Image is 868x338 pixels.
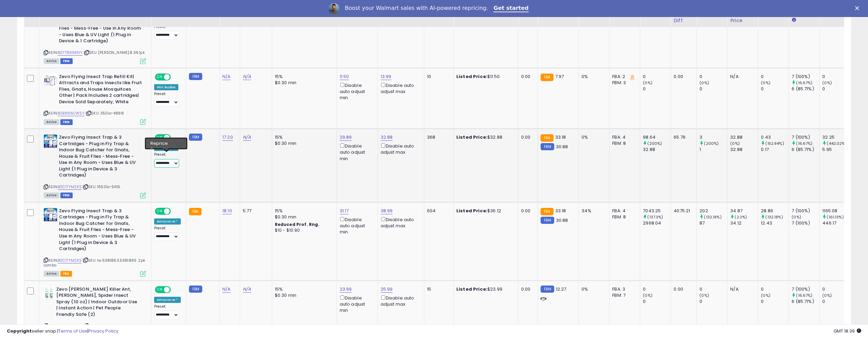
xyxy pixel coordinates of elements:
div: 7 (100%) [792,74,819,80]
div: $36.12 [456,208,513,214]
div: 0 [643,286,671,292]
span: FBM [60,193,73,198]
div: 12.43 [761,220,789,226]
div: $0.30 min [275,140,332,147]
div: 0% [582,74,604,80]
div: $10 - $10.90 [275,228,332,233]
small: (0%) [700,80,709,86]
a: B0C17YM2XS [58,184,82,190]
div: FBA: 2 [612,74,635,80]
span: FBA [60,271,72,277]
a: N/A [222,286,231,293]
img: 41eo+vPmyuL._SL40_.jpg [44,74,57,87]
div: Preset: [154,304,181,320]
a: Get started [494,5,529,12]
div: 0.00 [674,74,691,80]
div: seller snap | | [7,328,118,335]
div: $23.99 [456,286,513,292]
div: Close [855,6,862,10]
div: 87 [700,220,727,226]
div: ASIN: [44,134,146,198]
div: Disable auto adjust max [381,81,419,95]
div: Disable auto adjust min [340,142,372,162]
b: Listed Price: [456,134,487,140]
div: 0 [761,74,789,80]
b: Zevo Flying Insect Trap & 3 Cartridges - Plug in Fly Trap & Indoor Bug Catcher for Gnats, House &... [59,134,142,180]
div: 34.12 [730,220,758,226]
div: Total Rev. Diff. [674,3,694,24]
div: Preset: [154,226,181,241]
div: FBM: 8 [612,140,635,147]
div: 10 [427,74,448,80]
div: 98.64 [643,134,671,140]
div: FBA: 4 [612,134,635,140]
div: 28.86 [761,208,789,214]
b: Zevo [PERSON_NAME] Killer Ant, [PERSON_NAME], Spider Insect Spray (10 oz) | Indoor Outdoor Use | ... [56,286,139,320]
small: (132.18%) [765,214,783,220]
small: (200%) [704,141,719,146]
div: Preset: [154,92,181,107]
small: (132.18%) [704,214,721,220]
span: ON [156,287,164,292]
div: 0 [822,86,850,92]
small: (0%) [643,293,652,298]
small: Days In Stock. [792,17,796,23]
div: 0% [582,286,604,292]
div: Preset: [154,25,181,40]
small: (0%) [761,293,770,298]
span: All listings currently available for purchase on Amazon [44,271,59,277]
a: 23.99 [340,286,352,293]
div: 0 [643,86,671,92]
div: 32.88 [730,147,758,153]
div: $11.50 [456,74,513,80]
div: 7 (100%) [792,134,819,140]
div: 7 (100%) [792,286,819,292]
a: B07T869RNY [58,50,83,56]
small: FBM [541,217,554,224]
small: FBM [189,286,202,293]
span: | SKU: 350lo-4888 [86,110,124,116]
small: (137.3%) [647,214,663,220]
div: 0 [643,74,671,80]
div: 1 [700,147,727,153]
div: 0 [643,298,671,305]
small: FBM [541,286,554,293]
a: 29.89 [340,134,352,141]
div: 0 [761,286,789,292]
div: 15% [275,208,332,214]
a: 13.99 [381,73,392,80]
div: 7 (100%) [792,208,819,214]
div: Disable auto adjust min [340,294,372,314]
div: Win BuyBox [154,145,178,151]
div: 32.25 [822,134,850,140]
span: 33.18 [555,208,566,214]
b: Zevo Flying Insect Trap Refill Kit| Attracts and Traps Insects like Fruit Flies, Gnats, House Mos... [59,74,142,107]
div: $0.30 min [275,292,332,298]
div: 0 [700,286,727,292]
small: (0%) [822,80,832,86]
small: (0%) [700,293,709,298]
a: N/A [243,134,251,141]
small: (0%) [822,293,832,298]
a: B0C17YM2XS [58,258,82,263]
div: 1165.08 [822,208,850,214]
small: (0%) [792,214,801,220]
span: ON [156,135,164,141]
div: $0.30 min [275,214,332,220]
span: ON [156,74,164,80]
span: OFF [170,74,181,80]
small: (16.67%) [796,141,812,146]
div: Boost your Walmart sales with AI-powered repricing. [345,5,488,12]
div: 3 [700,134,727,140]
a: 17.20 [222,134,233,141]
div: 15% [275,134,332,140]
div: 5.95 [822,147,850,153]
div: 0 [761,298,789,305]
div: Disable auto adjust min [340,81,372,101]
div: 0 [700,74,727,80]
small: (0%) [761,80,770,86]
span: | SKU: lw.5381863.5381865 .2pk combo [44,258,145,268]
span: | SKU: 1650lo-5416. [83,184,121,189]
b: Listed Price: [456,286,487,292]
div: FBA: 4 [612,208,635,214]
